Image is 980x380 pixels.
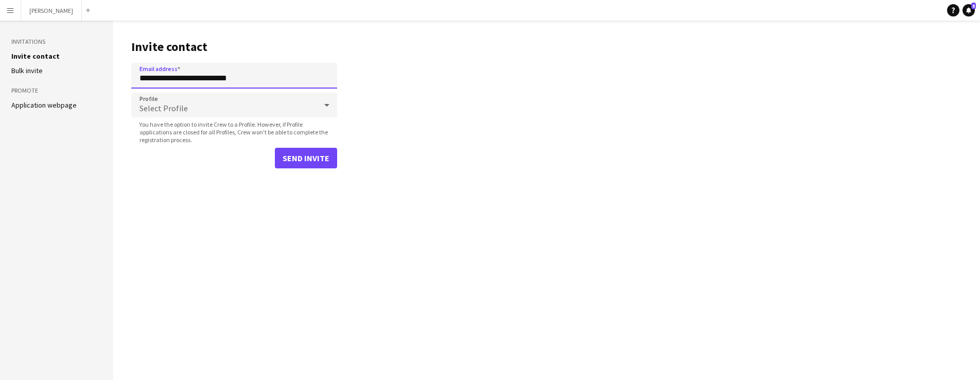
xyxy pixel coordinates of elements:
a: 5 [962,4,975,16]
a: Application webpage [11,100,77,110]
span: Select Profile [139,103,188,113]
button: Send invite [275,148,337,168]
button: [PERSON_NAME] [21,1,82,21]
h3: Invitations [11,37,102,46]
a: Bulk invite [11,66,43,75]
h1: Invite contact [131,39,337,55]
a: Invite contact [11,51,60,61]
span: You have the option to invite Crew to a Profile. However, if Profile applications are closed for ... [131,120,337,144]
h3: Promote [11,86,102,95]
span: 5 [971,3,976,9]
